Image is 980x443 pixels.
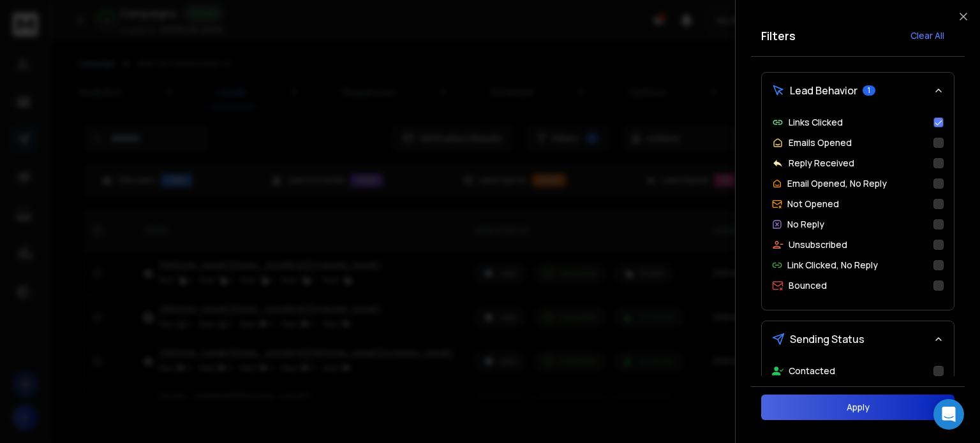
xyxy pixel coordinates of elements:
p: Email Opened, No Reply [787,177,887,190]
span: Lead Behavior [790,83,857,98]
p: Emails Opened [789,136,852,149]
p: Link Clicked, No Reply [787,259,878,272]
p: Links Clicked [789,116,843,129]
button: Apply [761,395,954,420]
button: Sending Status [762,321,954,357]
p: Not Opened [787,198,839,210]
p: Bounced [789,279,827,292]
p: No Reply [787,218,824,231]
button: Lead Behavior1 [762,73,954,108]
p: Contacted [789,365,835,377]
p: Reply Received [789,157,854,170]
div: Lead Behavior1 [762,108,954,310]
button: Clear All [900,23,954,48]
div: Open Intercom Messenger [933,399,964,430]
span: Sending Status [790,331,865,347]
h2: Filters [761,27,796,45]
span: 1 [863,85,875,96]
p: Unsubscribed [789,238,847,251]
